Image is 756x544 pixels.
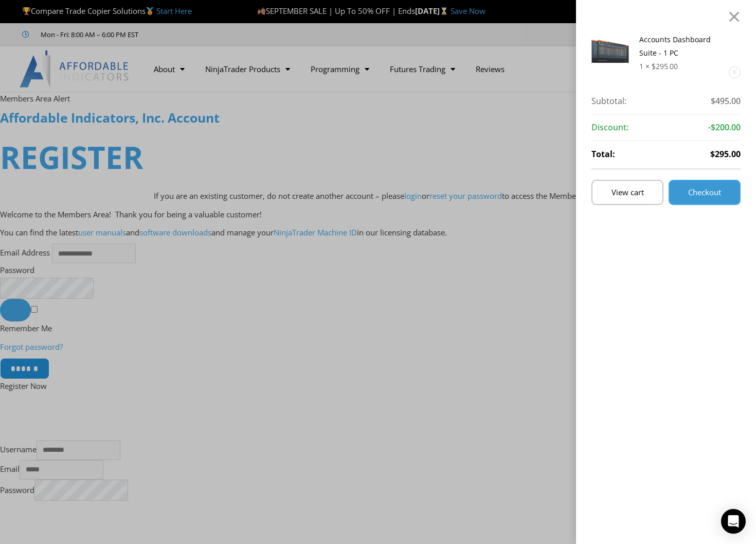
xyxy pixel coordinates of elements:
[639,35,711,58] a: Accounts Dashboard Suite - 1 PC
[652,61,656,71] span: $
[591,180,663,205] a: View cart
[721,509,746,534] div: Open Intercom Messenger
[591,94,626,109] strong: Subtotal:
[669,180,741,205] a: Checkout
[591,120,628,135] strong: Discount:
[591,33,629,63] img: Screenshot 2024-08-26 155710eeeee | Affordable Indicators – NinjaTrader
[639,61,650,71] span: 1 ×
[711,94,741,109] span: $495.00
[688,189,721,196] span: Checkout
[591,147,615,162] strong: Total:
[708,120,741,135] span: -$200.00
[611,189,644,196] span: View cart
[710,147,741,162] span: $295.00
[652,61,678,71] bdi: 295.00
